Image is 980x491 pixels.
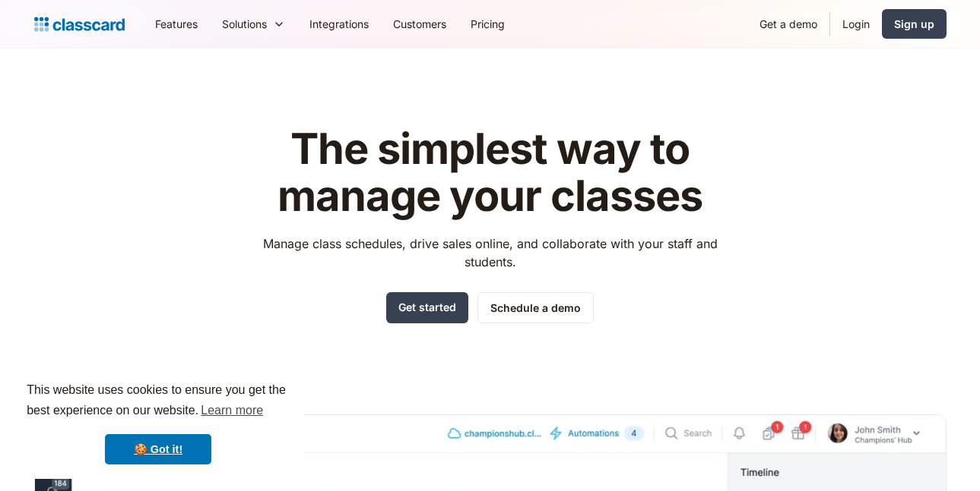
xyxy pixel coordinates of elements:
[198,399,265,422] a: learn more about cookies
[12,367,304,479] div: cookieconsent
[249,126,731,219] h1: The simplest way to manage your classes
[105,434,211,464] a: dismiss cookie message
[381,7,458,41] a: Customers
[386,292,468,323] a: Get started
[222,16,267,32] div: Solutions
[747,7,829,41] a: Get a demo
[830,7,882,41] a: Login
[143,7,210,41] a: Features
[34,14,125,35] a: home
[210,7,297,41] div: Solutions
[882,9,947,39] a: Sign up
[297,7,381,41] a: Integrations
[477,292,594,323] a: Schedule a demo
[458,7,517,41] a: Pricing
[249,234,731,271] p: Manage class schedules, drive sales online, and collaborate with your staff and students.
[27,381,290,422] span: This website uses cookies to ensure you get the best experience on our website.
[894,16,934,32] div: Sign up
